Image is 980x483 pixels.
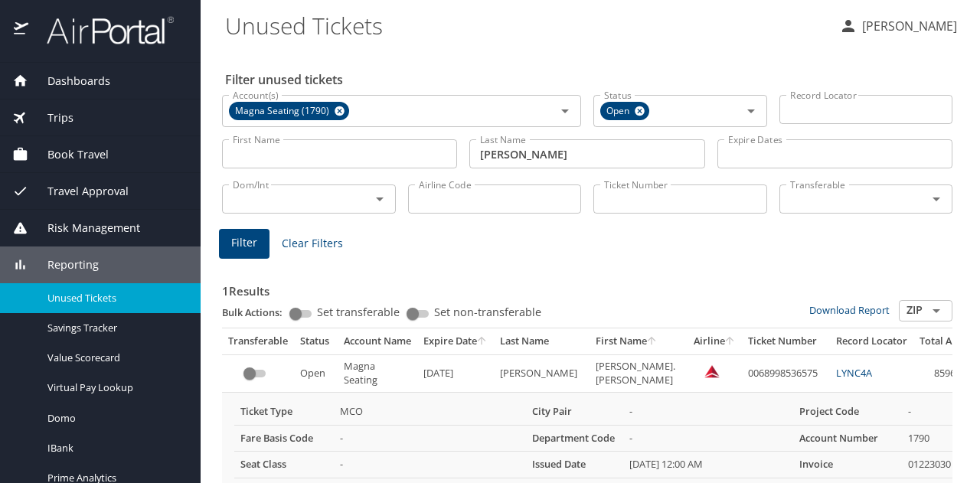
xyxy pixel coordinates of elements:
td: - [334,452,526,478]
th: Account Number [793,425,903,452]
h2: Filter unused tickets [225,67,955,92]
button: Open [369,188,390,210]
span: Filter [231,233,257,253]
th: Account Name [338,328,417,354]
th: Expire Date [417,328,494,354]
span: Clear Filters [282,234,343,253]
td: [PERSON_NAME] [494,354,590,392]
td: Magna Seating [338,354,417,392]
button: Open [740,100,762,122]
th: Project Code [793,399,903,425]
td: - [334,425,526,452]
th: Airline [688,328,742,354]
span: Virtual Pay Lookup [47,380,182,395]
p: Bulk Actions: [222,305,295,319]
th: Ticket Number [742,328,830,354]
img: icon-airportal.png [14,15,30,45]
span: Value Scorecard [47,351,182,365]
th: Seat Class [234,452,334,478]
span: Unused Tickets [47,291,182,305]
th: First Name [590,328,688,354]
th: Issued Date [526,452,623,478]
span: IBank [47,441,182,455]
span: Book Travel [28,146,109,163]
button: Open [926,188,947,210]
img: airportal-logo.png [30,15,174,45]
button: Filter [219,229,269,259]
span: Trips [28,109,73,126]
th: Ticket Type [234,399,334,425]
span: Set transferable [317,307,400,318]
img: Delta Airlines [704,364,720,379]
td: [PERSON_NAME].[PERSON_NAME] [590,354,688,392]
button: sort [647,337,658,347]
th: Invoice [793,452,903,478]
span: Savings Tracker [47,321,182,335]
span: Open [600,103,639,119]
td: 0068998536575 [742,354,830,392]
button: Open [554,100,576,122]
td: Open [294,354,338,392]
a: LYNC4A [836,366,872,380]
th: Last Name [494,328,590,354]
h3: 1 Results [222,273,952,300]
button: [PERSON_NAME] [833,12,963,40]
div: Magna Seating (1790) [229,102,349,120]
div: Open [600,102,649,120]
button: sort [477,337,488,347]
td: [DATE] 12:00 AM [623,452,792,478]
th: Department Code [526,425,623,452]
th: Fare Basis Code [234,425,334,452]
span: Set non-transferable [434,307,541,318]
p: [PERSON_NAME] [857,17,957,35]
th: City Pair [526,399,623,425]
span: Reporting [28,256,99,273]
span: Dashboards [28,73,110,90]
th: Record Locator [830,328,913,354]
th: Status [294,328,338,354]
h1: Unused Tickets [225,2,827,49]
div: Transferable [228,335,288,348]
td: - [623,425,792,452]
button: sort [725,337,736,347]
span: Domo [47,411,182,426]
td: MCO [334,399,526,425]
td: [DATE] [417,354,494,392]
span: Magna Seating (1790) [229,103,338,119]
span: Travel Approval [28,183,129,200]
button: Clear Filters [276,230,349,258]
a: Download Report [809,303,890,317]
button: Open [926,300,947,321]
td: - [623,399,792,425]
span: Risk Management [28,220,140,237]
